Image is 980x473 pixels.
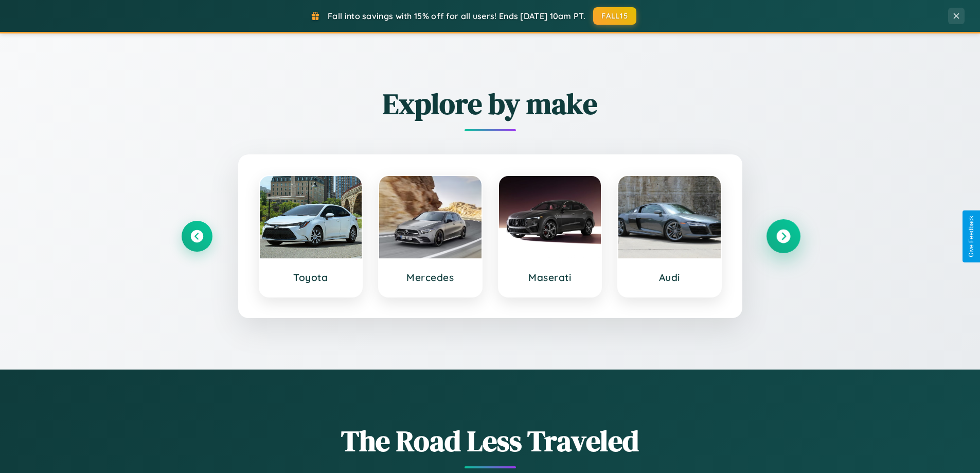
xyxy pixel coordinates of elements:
[593,7,636,25] button: FALL15
[270,271,352,284] h3: Toyota
[328,11,585,21] span: Fall into savings with 15% off for all users! Ends [DATE] 10am PT.
[182,84,799,124] h2: Explore by make
[509,271,591,284] h3: Maserati
[629,271,710,284] h3: Audi
[182,421,799,461] h1: The Road Less Traveled
[968,216,975,257] div: Give Feedback
[389,271,471,284] h3: Mercedes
